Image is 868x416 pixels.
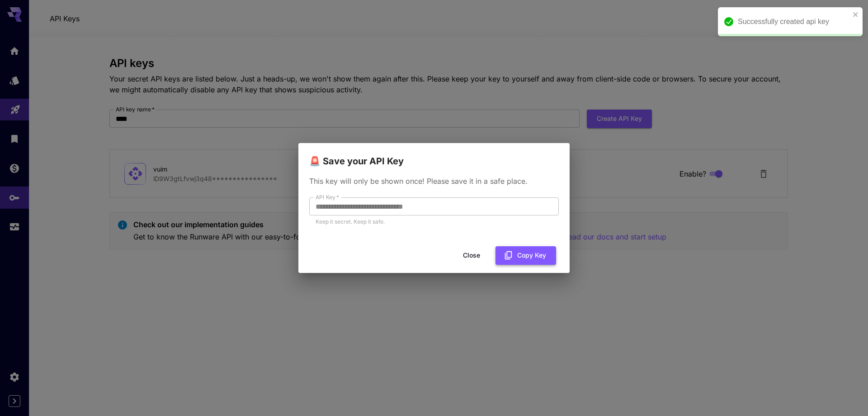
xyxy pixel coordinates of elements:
[298,143,570,168] h2: 🚨 Save your API Key
[738,16,850,27] div: Successfully created api key
[853,11,859,18] button: close
[316,193,339,201] label: API Key
[309,176,559,186] p: This key will only be shown once! Please save it in a safe place.
[451,246,492,265] button: Close
[316,217,552,226] p: Keep it secret. Keep it safe.
[495,246,556,265] button: Copy Key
